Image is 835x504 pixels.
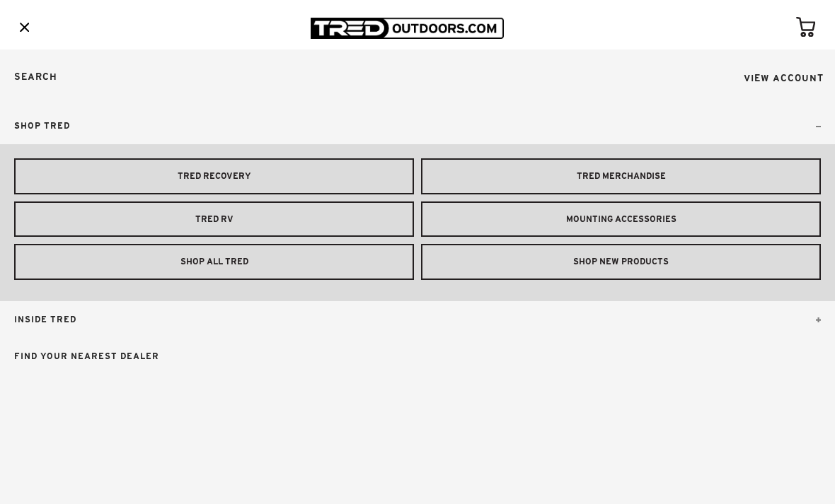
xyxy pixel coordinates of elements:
[20,23,29,32] img: menu-icon
[732,49,835,107] a: View account
[421,244,821,280] a: SHOP NEW PRODUCTS
[816,126,821,127] img: mobile-minus
[421,158,821,194] a: TRED MERCHANDISE
[14,158,414,194] a: TRED RECOVERY
[311,18,504,39] img: TRED Outdoors America
[796,17,815,37] img: cart-icon
[14,244,414,280] a: SHOP ALL TRED
[421,201,821,238] a: MOUNTING ACCESSORIES
[14,351,159,363] span: FIND YOUR NEAREST DEALER
[816,317,821,322] img: mobile-plus
[14,201,414,238] a: TRED RV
